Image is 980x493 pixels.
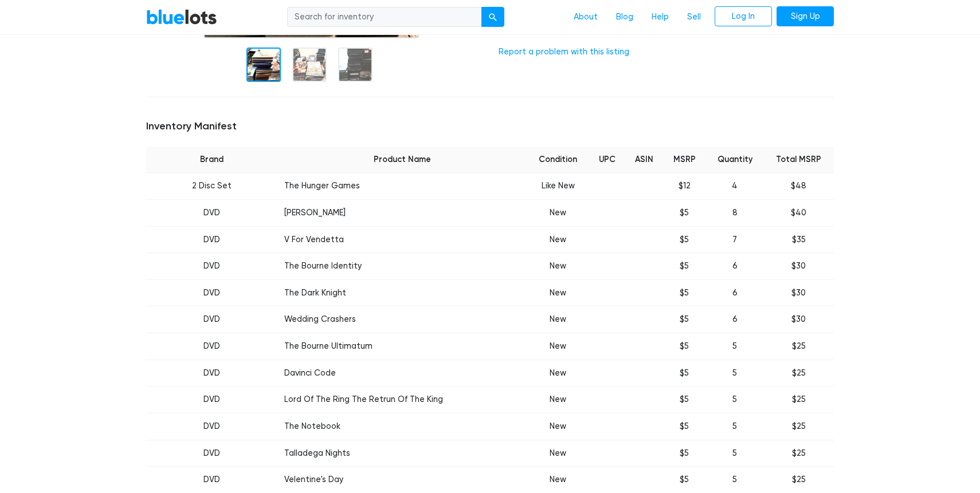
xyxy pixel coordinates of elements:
[146,333,277,360] td: DVD
[706,333,764,360] td: 5
[287,7,482,27] input: Search for inventory
[146,147,277,173] th: Brand
[777,6,834,27] a: Sign Up
[146,226,277,253] td: DVD
[527,173,589,200] td: Like New
[277,386,527,413] td: Lord Of The Ring The Retrun Of The King
[764,306,834,333] td: $30
[527,147,589,173] th: Condition
[527,333,589,360] td: New
[764,173,834,200] td: $48
[527,200,589,227] td: New
[663,413,706,440] td: $5
[764,386,834,413] td: $25
[277,413,527,440] td: The Notebook
[764,413,834,440] td: $25
[625,147,663,173] th: ASIN
[663,147,706,173] th: MSRP
[764,200,834,227] td: $40
[764,147,834,173] th: Total MSRP
[277,200,527,227] td: [PERSON_NAME]
[277,333,527,360] td: The Bourne Ultimatum
[146,440,277,467] td: DVD
[663,279,706,306] td: $5
[146,120,834,133] h5: Inventory Manifest
[527,279,589,306] td: New
[706,253,764,280] td: 6
[706,360,764,386] td: 5
[146,360,277,386] td: DVD
[146,306,277,333] td: DVD
[527,386,589,413] td: New
[706,413,764,440] td: 5
[527,440,589,467] td: New
[642,6,678,28] a: Help
[764,253,834,280] td: $30
[764,226,834,253] td: $35
[706,226,764,253] td: 7
[678,6,710,28] a: Sell
[527,306,589,333] td: New
[589,147,625,173] th: UPC
[146,200,277,227] td: DVD
[146,173,277,200] td: 2 Disc Set
[277,360,527,386] td: Davinci Code
[277,279,527,306] td: The Dark Knight
[764,333,834,360] td: $25
[527,413,589,440] td: New
[607,6,642,28] a: Blog
[663,226,706,253] td: $5
[706,386,764,413] td: 5
[706,200,764,227] td: 8
[277,147,527,173] th: Product Name
[715,6,772,27] a: Log In
[663,173,706,200] td: $12
[663,386,706,413] td: $5
[706,440,764,467] td: 5
[663,440,706,467] td: $5
[527,226,589,253] td: New
[277,253,527,280] td: The Bourne Identity
[706,173,764,200] td: 4
[277,173,527,200] td: The Hunger Games
[146,386,277,413] td: DVD
[663,200,706,227] td: $5
[663,253,706,280] td: $5
[764,279,834,306] td: $30
[706,147,764,173] th: Quantity
[146,253,277,280] td: DVD
[706,306,764,333] td: 6
[663,306,706,333] td: $5
[663,333,706,360] td: $5
[146,413,277,440] td: DVD
[706,279,764,306] td: 6
[277,440,527,467] td: Talladega Nights
[527,253,589,280] td: New
[764,360,834,386] td: $25
[764,440,834,467] td: $25
[499,47,629,57] a: Report a problem with this listing
[565,6,607,28] a: About
[277,306,527,333] td: Wedding Crashers
[663,360,706,386] td: $5
[146,9,217,25] a: BlueLots
[277,226,527,253] td: V For Vendetta
[527,360,589,386] td: New
[146,279,277,306] td: DVD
